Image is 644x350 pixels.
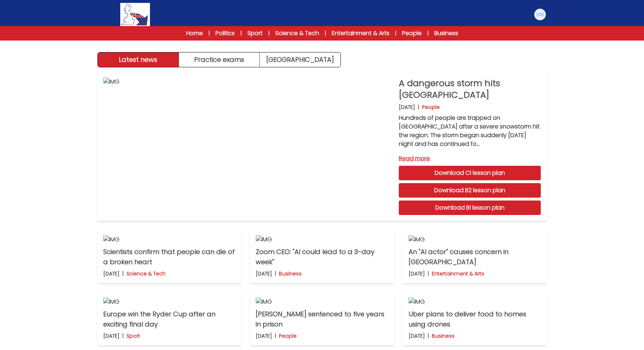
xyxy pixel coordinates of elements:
img: Stefania Modica [534,9,546,20]
img: IMG [409,298,541,306]
p: [PERSON_NAME] sentenced to five years in prison [256,309,388,329]
p: [DATE] [103,270,120,277]
button: Practice exams [179,52,260,67]
span: | [209,30,210,37]
img: IMG [256,298,388,306]
a: IMG Zoom CEO: "AI could lead to a 3-day week" [DATE] | Business [250,229,394,283]
a: Entertainment & Arts [332,29,389,38]
p: Hundreds of people are trapped on [GEOGRAPHIC_DATA] after a severe snowstorm hit the region. The ... [399,114,541,148]
p: Science & Tech [126,270,166,277]
p: Entertainment & Arts [432,270,484,277]
p: Zoom CEO: "AI could lead to a 3-day week" [256,247,388,267]
img: Logo [120,3,150,26]
a: Download B2 lesson plan [399,183,541,198]
b: | [428,270,429,277]
p: [DATE] [256,270,272,277]
p: Uber plans to deliver food to homes using drones [409,309,541,329]
a: IMG Europe win the Ryder Cup after an exciting final day [DATE] | Sport [97,292,241,345]
a: Science & Tech [275,29,319,38]
img: IMG [103,77,393,215]
a: IMG An "AI actor" causes concern in [GEOGRAPHIC_DATA] [DATE] | Entertainment & Arts [403,229,547,283]
b: | [122,332,124,340]
b: | [428,332,429,340]
b: | [275,332,276,340]
a: Download C1 lesson plan [399,166,541,180]
a: Business [434,29,458,38]
img: IMG [103,235,235,244]
p: Business [432,332,455,340]
img: IMG [256,235,388,244]
a: IMG Uber plans to deliver food to homes using drones [DATE] | Business [403,292,547,345]
span: | [268,30,269,37]
img: IMG [103,298,235,306]
p: Scientists confirm that people can die of a broken heart [103,247,235,267]
p: An "AI actor" causes concern in [GEOGRAPHIC_DATA] [409,247,541,267]
button: Latest news [98,52,179,67]
p: [DATE] [256,332,272,340]
p: [DATE] [409,332,425,340]
span: | [427,30,428,37]
a: [GEOGRAPHIC_DATA] [260,52,340,67]
span: | [395,30,396,37]
p: A dangerous storm hits [GEOGRAPHIC_DATA] [399,77,541,101]
img: IMG [409,235,541,244]
a: Read more [399,154,541,163]
b: | [418,104,419,111]
b: | [122,270,124,277]
a: Download B1 lesson plan [399,201,541,215]
p: [DATE] [399,104,415,111]
a: Home [186,29,203,38]
a: Politics [216,29,235,38]
span: | [325,30,326,37]
p: [DATE] [409,270,425,277]
a: IMG [PERSON_NAME] sentenced to five years in prison [DATE] | People [250,292,394,345]
p: Business [279,270,302,277]
a: Sport [247,29,263,38]
p: Sport [126,332,140,340]
b: | [275,270,276,277]
p: [DATE] [103,332,120,340]
span: | [241,30,242,37]
p: People [279,332,297,340]
p: People [422,104,440,111]
p: Europe win the Ryder Cup after an exciting final day [103,309,235,329]
a: IMG Scientists confirm that people can die of a broken heart [DATE] | Science & Tech [97,229,241,283]
a: Logo [97,3,173,26]
a: People [402,29,422,38]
